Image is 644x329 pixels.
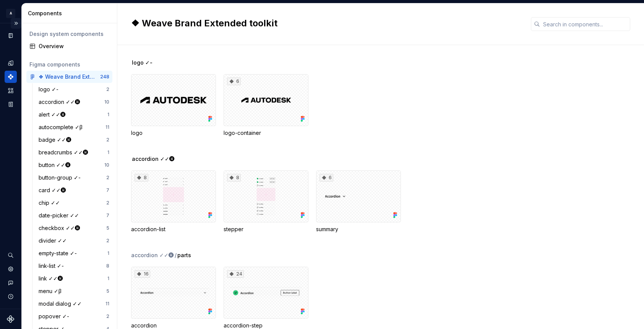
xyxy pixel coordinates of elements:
a: card ✓✓🅦7 [36,184,112,196]
a: Design tokens [5,57,17,69]
a: divider ✓✓2 [36,235,112,247]
div: 5 [106,288,109,294]
div: button-group ✓- [39,174,84,182]
a: Overview [26,40,112,52]
div: 2 [106,238,109,244]
a: modal dialog ✓✓11 [36,298,112,310]
div: 8accordion-list [131,170,216,233]
div: empty-state ✓- [39,250,80,257]
button: Expand sidebar [11,18,21,29]
div: logo ✓- [39,86,62,93]
div: Components [28,10,114,17]
a: chip ✓✓2 [36,197,112,209]
a: ❖ Weave Brand Extended toolkit248 [26,71,112,83]
div: 2 [106,86,109,92]
div: divider ✓✓ [39,237,70,245]
div: 10 [104,162,109,168]
div: 5 [106,225,109,231]
div: Overview [39,42,109,50]
div: alert ✓✓🅦 [39,111,69,118]
a: accordion ✓✓🅦10 [36,96,112,108]
div: 2 [106,175,109,181]
div: Figma components [29,61,109,68]
div: 1 [107,112,109,118]
div: date-picker ✓✓ [39,212,82,219]
div: 11 [105,124,109,130]
span: parts [177,251,191,259]
div: accordion-list [131,225,216,233]
div: link-list ✓- [39,262,67,270]
div: accordion ✓✓🅦 [39,98,83,106]
div: popover ✓- [39,313,72,320]
a: badge ✓✓🅦2 [36,134,112,146]
div: 7 [106,187,109,193]
div: autocomplete ✓β [39,123,86,131]
div: button ✓✓🅦 [39,161,74,169]
svg: Supernova Logo [7,315,15,323]
a: button-group ✓-2 [36,172,112,184]
div: 1 [107,276,109,282]
h2: ❖ Weave Brand Extended toolkit [131,17,522,29]
div: logo [131,129,216,137]
input: Search in components... [540,17,630,31]
div: 24 [227,270,244,278]
div: logo-container [224,129,308,137]
div: 6 [320,174,333,182]
a: Documentation [5,29,17,42]
div: logo [131,74,216,137]
a: checkbox ✓✓🅦5 [36,222,112,234]
div: stepper [224,225,308,233]
div: menu ✓β [39,287,65,295]
div: modal dialog ✓✓ [39,300,85,308]
a: Storybook stories [5,98,17,110]
div: breadcrumbs ✓✓🅦 [39,149,91,156]
div: badge ✓✓🅦 [39,136,75,144]
div: 7 [106,212,109,219]
a: link ✓✓🅦1 [36,272,112,285]
div: card ✓✓🅦 [39,186,69,194]
div: Design system components [29,30,109,38]
a: button ✓✓🅦10 [36,159,112,171]
a: empty-state ✓-1 [36,247,112,259]
a: Assets [5,84,17,97]
a: link-list ✓-8 [36,260,112,272]
div: 8 [227,174,241,182]
span: logo ✓- [132,59,152,66]
div: 2 [106,137,109,143]
div: A [6,9,15,18]
div: 2 [106,313,109,319]
div: checkbox ✓✓🅦 [39,224,83,232]
button: Search ⌘K [5,249,17,261]
div: 8 [135,174,148,182]
a: logo ✓-2 [36,83,112,96]
span: accordion ✓✓🅦 [132,155,175,163]
a: Components [5,71,17,83]
div: accordion ✓✓🅦 [131,251,174,259]
a: alert ✓✓🅦1 [36,109,112,121]
div: 248 [100,74,109,80]
a: autocomplete ✓β11 [36,121,112,133]
a: breadcrumbs ✓✓🅦1 [36,146,112,159]
div: 10 [104,99,109,105]
a: date-picker ✓✓7 [36,209,112,222]
div: 8 [106,263,109,269]
div: chip ✓✓ [39,199,63,207]
div: 2 [106,200,109,206]
div: link ✓✓🅦 [39,275,66,282]
div: 1 [107,250,109,256]
div: 1 [107,149,109,156]
div: 8stepper [224,170,308,233]
a: Settings [5,263,17,275]
span: / [175,251,177,259]
div: ❖ Weave Brand Extended toolkit [39,73,96,81]
div: 6 [227,78,241,85]
button: Contact support [5,277,17,289]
